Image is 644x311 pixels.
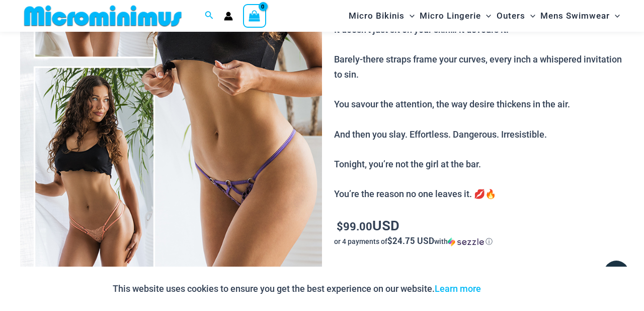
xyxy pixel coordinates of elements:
img: MM SHOP LOGO FLAT [20,5,186,27]
a: Learn more [435,283,481,294]
span: Micro Bikinis [349,3,405,29]
nav: Site Navigation [345,2,624,30]
span: $24.75 USD [387,235,434,246]
span: Menu Toggle [525,3,535,29]
span: Micro Lingerie [420,3,481,29]
span: Mens Swimwear [540,3,610,29]
a: Account icon link [224,12,233,21]
a: Micro BikinisMenu ToggleMenu Toggle [346,3,417,29]
div: or 4 payments of$24.75 USDwithSezzle Click to learn more about Sezzle [334,236,624,246]
span: Outers [497,3,525,29]
p: This website uses cookies to ensure you get the best experience on our website. [113,281,481,296]
bdi: 99.00 [337,219,372,233]
img: Sezzle [448,237,484,246]
div: or 4 payments of with [334,236,624,246]
span: Menu Toggle [610,3,620,29]
p: USD [334,218,624,234]
button: Accept [489,277,531,301]
a: Search icon link [205,10,214,22]
a: View Shopping Cart, empty [243,4,266,27]
span: Menu Toggle [405,3,415,29]
span: Menu Toggle [481,3,491,29]
a: OutersMenu ToggleMenu Toggle [494,3,538,29]
span: $ [337,219,343,233]
a: Mens SwimwearMenu ToggleMenu Toggle [538,3,622,29]
a: Micro LingerieMenu ToggleMenu Toggle [417,3,494,29]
